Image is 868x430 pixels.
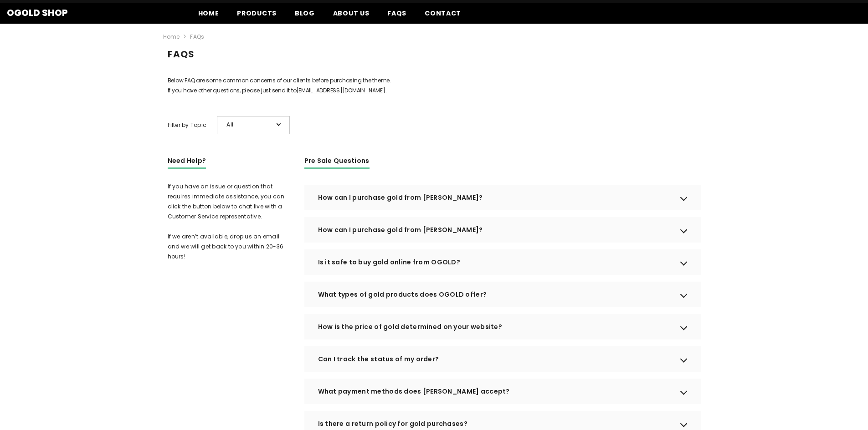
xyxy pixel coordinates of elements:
[217,116,290,134] div: All
[168,182,285,260] span: If you have an issue or question that requires immediate assistance, you can click the button bel...
[296,86,385,94] a: [EMAIL_ADDRESS][DOMAIN_NAME]
[304,346,701,372] div: Can I track the status of my order?
[226,120,272,130] span: All
[387,9,406,18] span: FAQs
[228,8,286,24] a: Products
[168,120,207,130] span: Filter by Topic
[168,45,701,70] h1: FAQs
[168,156,206,169] h3: Need Help?
[7,8,68,17] a: Ogold Shop
[189,8,228,24] a: Home
[378,8,416,24] a: FAQs
[324,8,379,24] a: About us
[168,76,701,96] p: Below FAQ are some common concerns of our clients before purchasing the theme. If you have other ...
[286,8,324,24] a: Blog
[163,32,180,42] a: Home
[304,249,701,275] div: Is it safe to buy gold online from OGOLD?
[190,32,204,42] span: FAQs
[304,282,701,307] div: What types of gold products does OGOLD offer?
[304,185,701,210] div: How can I purchase gold from [PERSON_NAME]?
[333,9,370,18] span: About us
[163,27,696,46] nav: breadcrumbs
[304,156,370,169] h3: Pre Sale Questions
[304,314,701,339] div: How is the price of gold determined on your website?
[304,217,701,243] div: How can I purchase gold from [PERSON_NAME]?
[295,9,315,18] span: Blog
[304,379,701,404] div: What payment methods does [PERSON_NAME] accept?
[237,9,277,18] span: Products
[198,9,219,18] span: Home
[416,8,470,24] a: Contact
[425,9,461,18] span: Contact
